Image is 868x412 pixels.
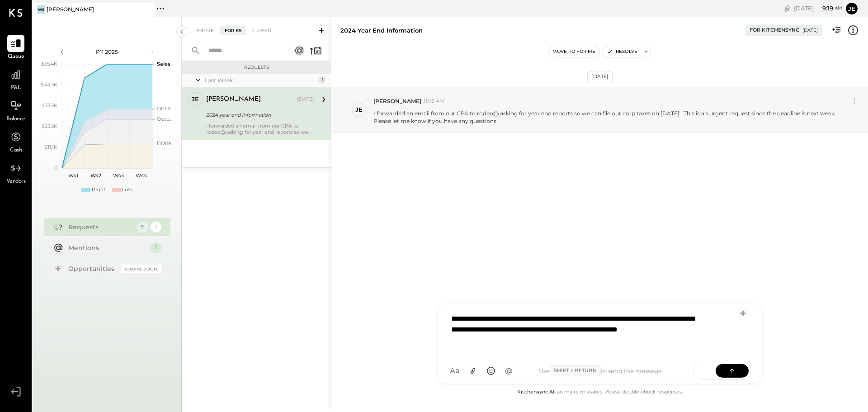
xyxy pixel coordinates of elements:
div: I forwarded an email from our CPA to rodeo@ asking for year end reports so we can file our corp t... [206,123,314,135]
text: Labor [157,140,170,147]
text: $55.4K [41,61,57,67]
div: Closed [248,26,276,35]
div: 2024 year end information [206,110,311,119]
div: Profit [92,186,105,194]
div: je [192,95,199,104]
a: Queue [0,35,31,61]
p: I forwarded an email from our CPA to rodeo@ asking for year end reports so we can file our corp t... [373,109,836,125]
text: W43 [113,172,124,179]
div: [PERSON_NAME] [47,5,94,13]
div: Opportunities [68,264,116,273]
text: $22.2K [42,123,57,129]
a: Vendors [0,160,31,186]
div: je [355,105,363,114]
div: Requests [68,223,132,232]
button: Resolve [603,46,641,57]
div: [DATE] [802,27,818,33]
span: Vendors [6,178,26,186]
text: $11.1K [44,144,57,150]
text: Occu... [157,116,172,122]
span: P&L [11,84,21,92]
div: For KS [220,26,246,35]
div: 9 [137,222,148,232]
div: Requests [186,64,326,71]
span: Shift + Return [550,365,601,376]
div: Mentions [68,243,146,252]
span: @ [505,366,513,375]
div: 1 [151,242,161,253]
text: $33.3K [42,102,57,109]
span: [PERSON_NAME] [373,97,421,105]
text: W41 [68,172,78,179]
div: Coming Soon [121,265,161,273]
text: W42 [90,172,101,179]
div: Last Week [205,76,316,84]
div: [DATE] [794,4,842,13]
div: 2024 year end information [340,26,423,35]
span: SEND [693,360,716,383]
div: Loss [122,186,132,194]
div: [DATE] [297,96,314,103]
div: WS [37,5,45,14]
span: a [455,366,460,375]
button: Aa [447,363,463,379]
a: Cash [0,128,31,155]
button: je [844,1,859,16]
text: $44.3K [41,81,57,88]
span: Cash [10,147,22,155]
div: P11 2025 [69,48,146,56]
div: For Me [191,26,218,35]
button: Move to for me [549,46,599,57]
text: 0 [54,165,57,171]
div: 1 [151,222,161,232]
a: P&L [0,66,31,92]
div: [DATE] [587,71,613,82]
div: [PERSON_NAME] [206,95,261,104]
div: 1 [319,76,326,84]
div: Use to send the message [517,365,684,376]
div: For KitchenSync [750,27,799,34]
button: @ [501,363,517,379]
a: Balance [0,97,31,123]
span: 11:08 AM [424,98,444,105]
span: Queue [8,53,24,61]
text: Sales [157,61,170,67]
text: OPEX [157,105,171,112]
text: W44 [135,172,147,179]
span: Balance [6,115,25,123]
div: copy link [783,4,792,13]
